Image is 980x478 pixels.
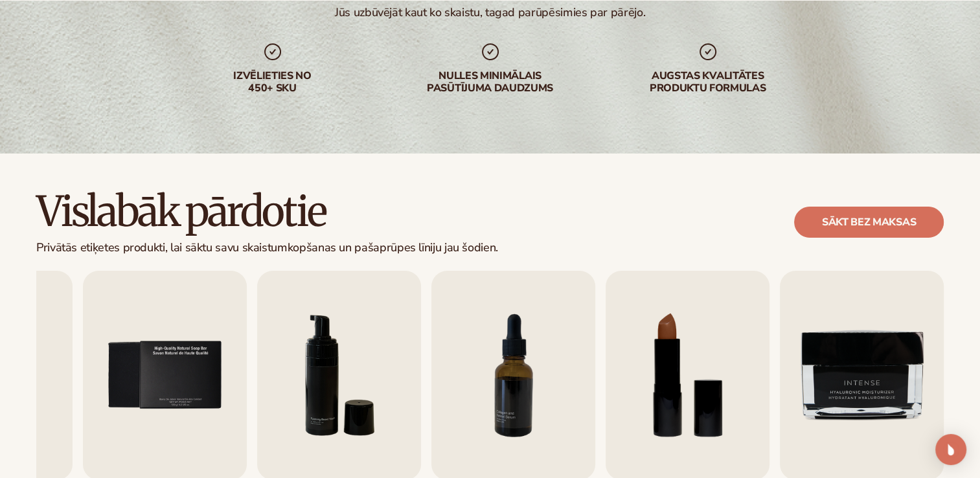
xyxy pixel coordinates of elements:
a: Sākt bez maksas [794,207,944,238]
div: Nulles minimālais pasūtījuma daudzums [407,70,573,95]
div: Atvērt domofona kurjeru [935,434,966,465]
h2: Vislabāk pārdotie [36,190,498,233]
div: Jūs uzbūvējāt kaut ko skaistu, tagad parūpēsimies par pārējo. [335,5,645,20]
div: Izvēlieties no 450+ SKU [190,70,356,95]
div: Augstas kvalitātes produktu formulas [625,70,791,95]
div: Privātās etiķetes produkti, lai sāktu savu skaistumkopšanas un pašaprūpes līniju jau šodien. [36,241,498,255]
